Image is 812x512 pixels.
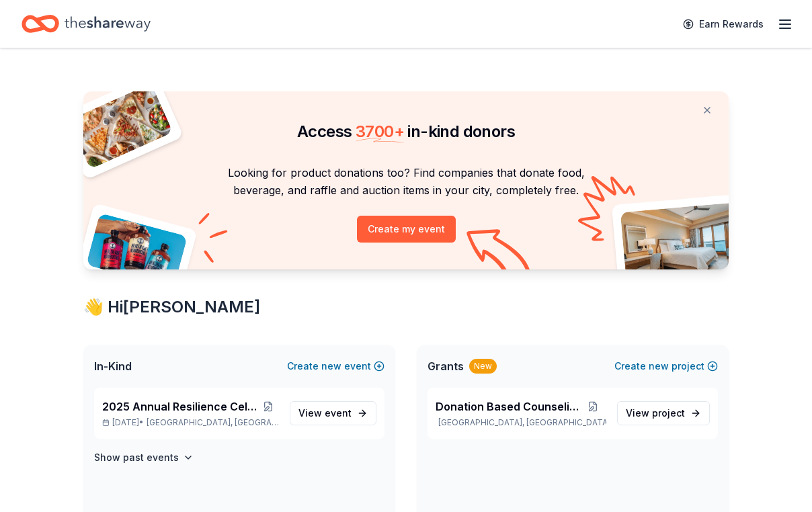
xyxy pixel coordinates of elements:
[356,122,404,141] span: 3700 +
[469,359,497,374] div: New
[321,358,341,374] span: new
[626,405,685,421] span: View
[94,450,194,466] button: Show past events
[99,164,713,200] p: Looking for product donations too? Find companies that donate food, beverage, and raffle and auct...
[617,401,710,425] a: View project
[298,405,352,421] span: View
[325,407,352,419] span: event
[428,358,464,374] span: Grants
[614,358,718,374] button: Createnewproject
[22,8,151,40] a: Home
[94,450,179,466] h4: Show past events
[287,358,384,374] button: Createnewevent
[147,417,279,428] span: [GEOGRAPHIC_DATA], [GEOGRAPHIC_DATA]
[83,296,729,318] div: 👋 Hi [PERSON_NAME]
[466,229,534,280] img: Curvy arrow
[297,122,515,141] span: Access in-kind donors
[69,83,173,169] img: Pizza
[436,417,606,428] p: [GEOGRAPHIC_DATA], [GEOGRAPHIC_DATA]
[290,401,376,425] a: View event
[102,398,257,415] span: 2025 Annual Resilience Celebration
[649,358,669,374] span: new
[102,417,279,428] p: [DATE] •
[652,407,685,419] span: project
[675,12,772,36] a: Earn Rewards
[94,358,132,374] span: In-Kind
[436,398,580,415] span: Donation Based Counseling
[357,216,456,243] button: Create my event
